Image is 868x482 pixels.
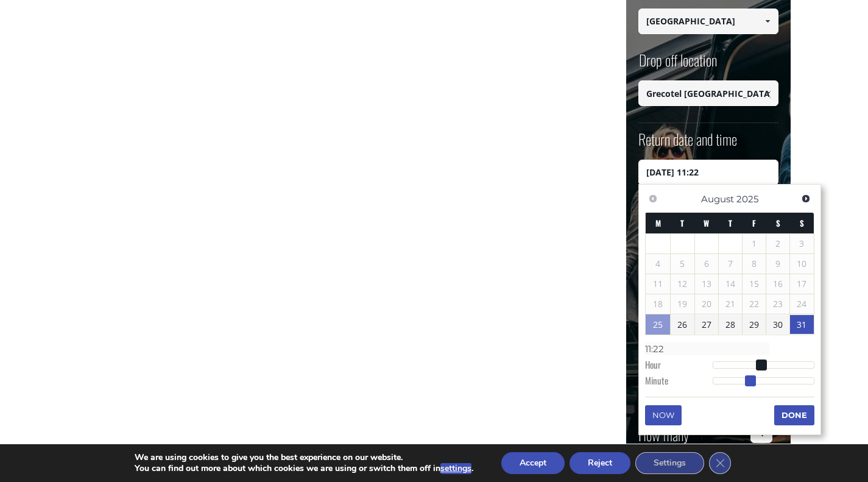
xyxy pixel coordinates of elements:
span: Friday [752,217,756,229]
input: Select pickup location [638,9,778,34]
a: 25 [646,314,671,335]
a: Show All Items [757,9,777,34]
a: 26 [671,315,694,335]
input: Select drop-off location [638,80,778,106]
a: 28 [719,315,742,335]
button: Reject [570,452,630,474]
span: 22 [743,294,766,314]
button: Now [645,405,682,425]
button: settings [440,463,471,474]
a: 31 [790,315,813,335]
span: 23 [766,294,789,314]
span: 21 [719,294,742,314]
span: 14 [719,274,742,294]
span: 13 [695,274,718,294]
span: 3 [790,234,813,253]
button: Close GDPR Cookie Banner [709,452,731,474]
span: Next [801,194,811,204]
span: 16 [766,274,789,294]
a: 30 [766,315,789,335]
span: 2025 [736,193,758,205]
span: 24 [790,294,813,314]
a: 29 [743,315,766,335]
a: Previous [645,191,662,207]
span: Monday [655,217,661,229]
span: 9 [766,254,789,274]
span: 15 [743,274,766,294]
span: Saturday [776,217,780,229]
span: Wednesday [704,217,709,229]
button: Settings [635,452,704,474]
a: Show All Items [757,80,777,106]
span: 12 [671,274,694,294]
p: We are using cookies to give you the best experience on our website. [135,452,473,463]
span: Thursday [729,217,732,229]
span: 6 [695,254,718,274]
button: Accept [501,452,565,474]
dt: Minute [645,374,713,390]
span: 5 [671,254,694,274]
label: Drop off location [638,49,717,80]
a: Next [798,191,814,207]
label: Return date and time [638,129,737,160]
span: 2 [766,234,789,253]
p: You can find out more about which cookies we are using or switch them off in . [135,463,473,474]
span: 18 [646,294,671,314]
span: 10 [790,254,813,274]
span: 8 [743,254,766,274]
dt: Hour [645,358,713,374]
span: 7 [719,254,742,274]
span: August [701,193,734,205]
span: Sunday [800,217,804,229]
span: 17 [790,274,813,294]
button: Done [774,405,814,425]
span: 1 [743,234,766,253]
span: Tuesday [680,217,684,229]
span: 19 [671,294,694,314]
span: 4 [646,254,671,274]
a: 27 [695,315,718,335]
span: 11 [646,274,671,294]
span: Previous [648,194,658,204]
span: 20 [695,294,718,314]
